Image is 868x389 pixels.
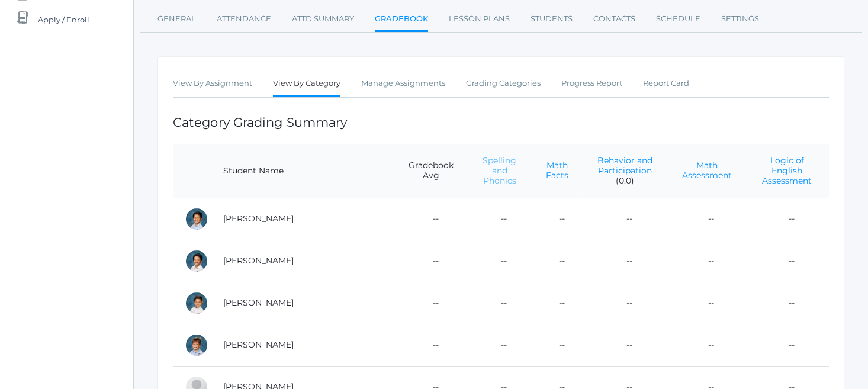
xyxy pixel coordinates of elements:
[157,7,196,31] a: General
[721,7,759,31] a: Settings
[467,198,532,240] td: --
[223,255,294,266] a: [PERSON_NAME]
[656,7,700,31] a: Schedule
[173,72,252,95] a: View By Assignment
[593,7,635,31] a: Contacts
[532,240,582,282] td: --
[597,155,652,176] a: Behavior and Participation
[668,282,745,324] td: --
[668,324,745,366] td: --
[217,7,271,31] a: Attendance
[762,155,812,186] a: Logic of English Assessment
[185,291,208,315] div: Owen Bernardez
[396,240,467,282] td: --
[745,282,829,324] td: --
[668,240,745,282] td: --
[292,7,354,31] a: Attd Summary
[396,282,467,324] td: --
[396,144,467,198] th: Gradebook Avg
[532,282,582,324] td: --
[467,282,532,324] td: --
[532,324,582,366] td: --
[745,240,829,282] td: --
[745,198,829,240] td: --
[682,160,732,181] a: Math Assessment
[396,198,467,240] td: --
[643,72,689,95] a: Report Card
[375,7,428,33] a: Gradebook
[466,72,541,95] a: Grading Categories
[582,240,668,282] td: --
[582,324,668,366] td: --
[668,198,745,240] td: --
[745,324,829,366] td: --
[185,249,208,273] div: Grayson Abrea
[211,144,396,198] th: Student Name
[223,297,294,308] a: [PERSON_NAME]
[38,8,89,31] span: Apply / Enroll
[532,198,582,240] td: --
[582,282,668,324] td: --
[185,333,208,357] div: Obadiah Bradley
[223,213,294,224] a: [PERSON_NAME]
[582,198,668,240] td: --
[449,7,510,31] a: Lesson Plans
[483,155,516,186] a: Spelling and Phonics
[546,160,568,181] a: Math Facts
[467,324,532,366] td: --
[185,207,208,231] div: Dominic Abrea
[467,240,532,282] td: --
[273,72,340,97] a: View By Category
[594,176,656,186] span: (0.0)
[173,115,829,129] h1: Category Grading Summary
[223,339,294,350] a: [PERSON_NAME]
[361,72,445,95] a: Manage Assignments
[396,324,467,366] td: --
[531,7,573,31] a: Students
[561,72,622,95] a: Progress Report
